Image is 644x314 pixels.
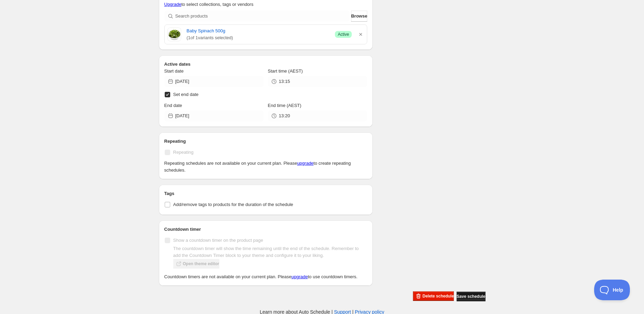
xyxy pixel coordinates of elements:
p: to select collections, tags or vendors [164,1,368,8]
span: Start date [164,68,184,74]
a: upgrade [292,274,308,279]
span: Repeating [173,150,194,155]
p: Repeating schedules are not available on your current plan. Please to create repeating schedules. [164,160,368,174]
button: Delete schedule [413,291,454,301]
span: Start time (AEST) [268,68,303,74]
h2: Countdown timer [164,226,368,233]
span: End time (AEST) [268,103,302,108]
a: upgrade [297,161,314,166]
h2: Active dates [164,61,368,68]
a: Baby Spinach 500g [187,28,330,34]
input: Search products [175,11,350,22]
button: Save schedule [457,292,485,301]
span: Active [338,32,349,37]
span: Set end date [173,92,199,97]
iframe: Toggle Customer Support [594,280,630,300]
span: Save schedule [457,294,485,299]
span: Show a countdown timer on the product page [173,238,263,243]
span: Delete schedule [423,293,454,299]
button: Browse [351,11,367,22]
span: ( 1 of 1 variants selected) [187,34,330,41]
span: End date [164,103,182,108]
img: A bowl of fresh baby spinach leaves on a white plate. [167,28,181,41]
span: Browse [351,13,367,20]
h2: Repeating [164,138,368,145]
p: The countdown timer will show the time remaining until the end of the schedule. Remember to add t... [173,245,368,259]
h2: Tags [164,190,368,197]
p: Countdown timers are not available on your current plan. Please to use countdown timers. [164,273,368,280]
span: Add/remove tags to products for the duration of the schedule [173,202,293,207]
a: Upgrade [164,2,182,7]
